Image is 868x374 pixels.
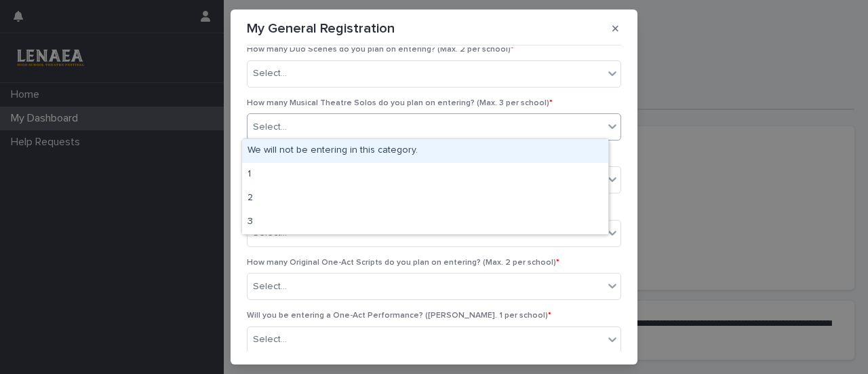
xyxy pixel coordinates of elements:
[247,20,395,37] p: My General Registration
[247,45,514,54] span: How many Duo Scenes do you plan on entering? (Max. 2 per school)
[247,259,559,267] span: How many Original One-Act Scripts do you plan on entering? (Max. 2 per school)
[242,187,608,210] div: 2
[253,120,287,134] div: Select...
[247,99,553,107] span: How many Musical Theatre Solos do you plan on entering? (Max. 3 per school)
[253,333,287,347] div: Select...
[242,139,608,163] div: We will not be entering in this category.
[253,67,287,81] div: Select...
[242,163,608,187] div: 1
[242,210,608,234] div: 3
[247,312,551,320] span: Will you be entering a One-Act Performance? ([PERSON_NAME]. 1 per school)
[253,280,287,294] div: Select...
